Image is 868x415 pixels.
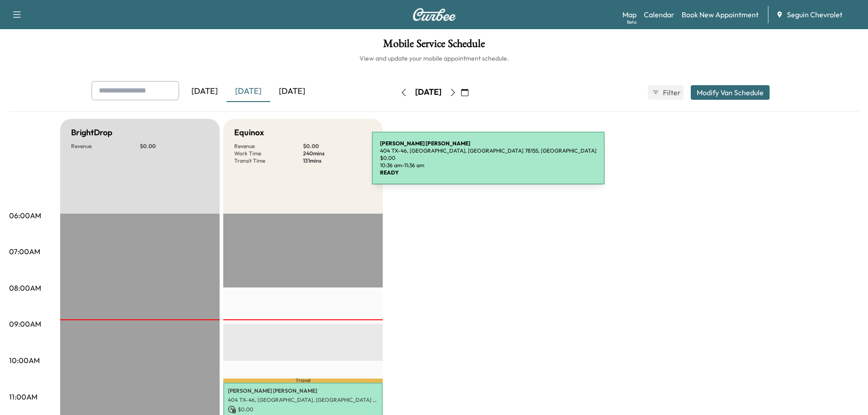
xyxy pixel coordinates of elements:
p: Revenue [71,143,140,150]
a: Calendar [644,9,674,20]
div: [DATE] [226,81,270,102]
p: Travel [223,379,383,383]
p: 10:00AM [9,355,40,366]
b: READY [380,169,399,176]
p: [PERSON_NAME] [PERSON_NAME] [228,387,378,395]
h1: Mobile Service Schedule [9,38,859,54]
a: MapBeta [622,9,637,20]
p: 404 TX-46, [GEOGRAPHIC_DATA], [GEOGRAPHIC_DATA] 78155, [GEOGRAPHIC_DATA] [228,396,378,404]
a: Book New Appointment [682,9,759,20]
p: 08:00AM [9,282,41,293]
p: Revenue [234,143,303,150]
p: 404 TX-46, [GEOGRAPHIC_DATA], [GEOGRAPHIC_DATA] 78155, [GEOGRAPHIC_DATA] [380,147,596,154]
div: [DATE] [415,87,442,98]
p: 10:36 am - 11:36 am [380,162,596,169]
p: 240 mins [303,150,372,157]
p: $ 0.00 [140,143,209,150]
p: $ 0.00 [303,143,372,150]
button: Modify Van Schedule [691,85,770,100]
div: Beta [627,19,637,26]
div: [DATE] [183,81,226,102]
div: [DATE] [270,81,314,102]
p: 09:00AM [9,318,41,329]
h5: Equinox [234,126,264,139]
span: Seguin Chevrolet [787,9,842,20]
span: Filter [663,87,679,98]
p: 11:00AM [9,391,37,402]
p: Transit Time [234,157,303,164]
h6: View and update your mobile appointment schedule. [9,54,859,63]
button: Filter [648,85,683,100]
p: Work Time [234,150,303,157]
p: 131 mins [303,157,372,164]
h5: BrightDrop [71,126,113,139]
b: [PERSON_NAME] [PERSON_NAME] [380,140,470,147]
p: 07:00AM [9,246,40,257]
p: 06:00AM [9,210,41,221]
p: $ 0.00 [228,405,378,414]
p: $ 0.00 [380,154,596,162]
img: Curbee Logo [412,8,456,21]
